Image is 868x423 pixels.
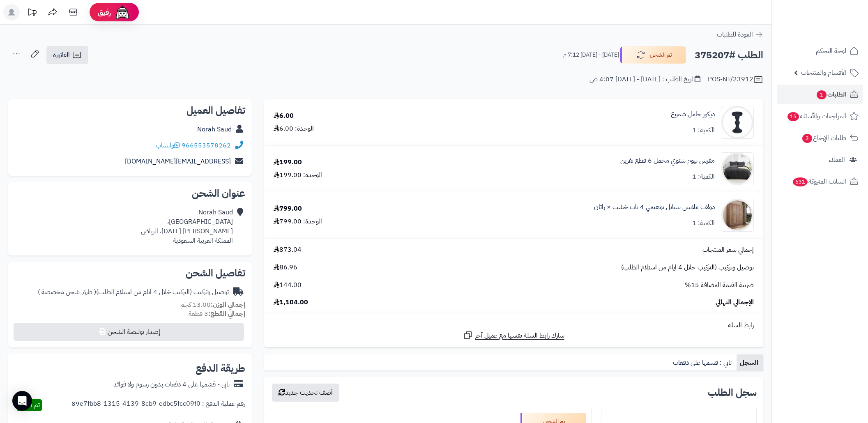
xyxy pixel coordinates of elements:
button: تم الشحن [620,46,686,64]
span: 15 [787,112,799,121]
span: ضريبة القيمة المضافة 15% [685,280,754,290]
img: logo-2.png [812,21,860,38]
span: العملاء [829,154,845,166]
div: تابي - قسّمها على 4 دفعات بدون رسوم ولا فوائد [113,380,230,389]
span: طلبات الإرجاع [801,132,846,144]
a: لوحة التحكم [777,41,863,61]
img: ai-face.png [114,4,131,21]
small: 3 قطعة [189,309,245,319]
span: شارك رابط السلة نفسها مع عميل آخر [475,331,564,340]
span: 3 [802,134,812,143]
h3: سجل الطلب [708,388,757,398]
h2: تفاصيل العميل [15,106,245,115]
span: 631 [793,177,808,186]
div: الوحدة: 6.00 [274,124,314,133]
a: تابي : قسمها على دفعات [670,354,737,371]
span: الفاتورة [53,50,70,60]
a: الطلبات1 [777,85,863,104]
span: الإجمالي النهائي [716,298,754,307]
a: تحديثات المنصة [22,4,42,23]
span: 86.96 [274,263,297,272]
div: Norah Saud [GEOGRAPHIC_DATA]، [PERSON_NAME] [DATE]، الرياض المملكة العربية السعودية [141,208,233,245]
div: 6.00 [274,111,294,121]
small: 13.00 كجم [180,300,245,310]
a: Norah Saud [197,124,232,134]
div: الكمية: 1 [692,218,715,228]
a: ديكور حامل شموع [671,110,715,119]
h2: الطلب #375207 [695,47,763,64]
img: 1726331484-110319010047-90x90.jpg [721,106,753,139]
h2: تفاصيل الشحن [15,268,245,278]
div: POS-NT/23912 [708,75,763,85]
span: 873.04 [274,245,302,255]
a: [EMAIL_ADDRESS][DOMAIN_NAME] [125,156,231,166]
span: الأقسام والمنتجات [801,67,846,78]
span: رفيق [98,7,111,17]
a: العملاء [777,150,863,170]
span: ( طرق شحن مخصصة ) [38,287,96,297]
span: الطلبات [816,89,846,100]
span: السلات المتروكة [792,176,846,187]
div: Open Intercom Messenger [12,391,32,411]
small: [DATE] - [DATE] 7:12 م [563,51,619,59]
a: شارك رابط السلة نفسها مع عميل آخر [463,330,564,340]
span: توصيل وتركيب (التركيب خلال 4 ايام من استلام الطلب) [621,263,754,272]
div: الوحدة: 799.00 [274,217,322,226]
strong: إجمالي القطع: [208,309,245,319]
h2: طريقة الدفع [196,363,245,373]
a: طلبات الإرجاع3 [777,128,863,148]
a: العودة للطلبات [717,30,763,39]
strong: إجمالي الوزن: [211,300,245,310]
a: السلات المتروكة631 [777,172,863,191]
div: 199.00 [274,158,302,167]
div: 799.00 [274,204,302,214]
div: الكمية: 1 [692,126,715,135]
span: إجمالي سعر المنتجات [702,245,754,255]
div: رقم عملية الدفع : 89e7fbb8-1315-4139-8cb9-edbc5fcc09f0 [71,399,245,411]
a: السجل [737,354,763,371]
span: لوحة التحكم [816,45,846,57]
div: تاريخ الطلب : [DATE] - [DATE] 4:07 ص [589,75,700,84]
div: الكمية: 1 [692,172,715,182]
a: 966553578262 [182,140,231,150]
h2: عنوان الشحن [15,189,245,198]
span: 1 [817,90,827,99]
button: إصدار بوليصة الشحن [14,323,244,341]
div: الوحدة: 199.00 [274,170,322,180]
a: دولاب ملابس ستايل بوهيمي 4 باب خشب × راتان [594,202,715,212]
button: أضف تحديث جديد [272,384,339,402]
a: الفاتورة [46,46,88,64]
a: المراجعات والأسئلة15 [777,106,863,126]
div: رابط السلة [267,321,760,330]
span: العودة للطلبات [717,30,753,39]
a: واتساب [156,140,180,150]
img: 1749977265-1-90x90.jpg [721,199,753,232]
span: 1,104.00 [274,298,308,307]
div: توصيل وتركيب (التركيب خلال 4 ايام من استلام الطلب) [38,287,229,297]
span: المراجعات والأسئلة [787,110,846,122]
span: 144.00 [274,280,302,290]
a: مفرش نيوم شتوي مخمل 6 قطع نفرين [620,156,715,166]
img: 1734447723-110202020131-90x90.jpg [721,152,753,185]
